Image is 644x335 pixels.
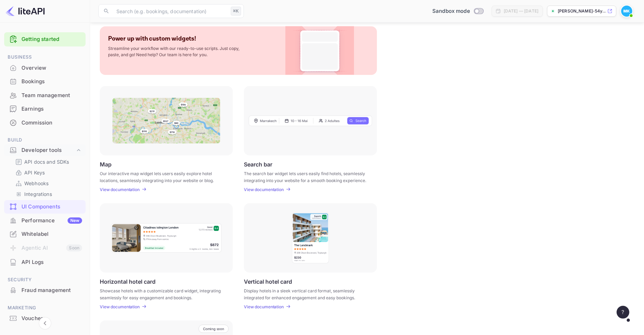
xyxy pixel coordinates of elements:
[4,32,86,46] div: Getting started
[292,26,348,75] img: Custom Widget PNG
[6,6,45,17] img: LiteAPI logo
[100,287,224,300] p: Showcase hotels with a customizable card widget, integrating seamlessly for easy engagement and b...
[4,136,86,144] span: Build
[244,304,284,309] p: View documentation
[21,217,82,225] div: Performance
[100,304,140,309] p: View documentation
[100,170,224,183] p: Our interactive map widget lets users easily explore hotel locations, seamlessly integrating into...
[4,53,86,61] span: Business
[100,187,140,192] p: View documentation
[231,7,241,16] div: ⌘K
[430,7,486,15] div: Switch to Production mode
[68,217,82,224] div: New
[4,214,86,227] div: PerformanceNew
[24,180,48,187] p: Webhooks
[112,98,220,144] img: Map Frame
[12,167,83,178] div: API Keys
[244,170,368,183] p: The search bar widget lets users easily find hotels, seamlessly integrating into your website for...
[4,200,86,214] div: UI Components
[100,278,156,285] p: Horizontal hotel card
[21,119,82,127] div: Commission
[21,203,82,211] div: UI Components
[4,75,86,88] div: Bookings
[112,4,228,18] input: Search (e.g. bookings, documentation)
[21,78,82,86] div: Bookings
[244,161,272,167] p: Search bar
[15,180,80,187] a: Webhooks
[558,8,606,14] p: [PERSON_NAME]-54y...
[12,178,83,188] div: Webhooks
[100,304,142,309] a: View documentation
[291,212,329,264] img: Vertical hotel card Frame
[4,116,86,130] div: Commission
[111,223,222,253] img: Horizontal hotel card Frame
[432,7,470,15] span: Sandbox mode
[4,102,86,115] a: Earnings
[4,61,86,75] div: Overview
[15,158,80,165] a: API docs and SDKs
[244,304,286,309] a: View documentation
[12,157,83,167] div: API docs and SDKs
[12,189,83,199] div: Integrations
[4,304,86,312] span: Marketing
[4,89,86,102] div: Team management
[4,256,86,268] a: API Logs
[244,278,292,285] p: Vertical hotel card
[21,64,82,72] div: Overview
[100,161,112,167] p: Map
[504,8,538,14] div: [DATE] — [DATE]
[21,146,75,154] div: Developer tools
[4,116,86,129] a: Commission
[621,6,632,17] img: Michelle Krogmeier
[15,169,80,176] a: API Keys
[244,287,368,300] p: Display hotels in a sleek vertical card format, seamlessly integrated for enhanced engagement and...
[4,61,86,74] a: Overview
[244,187,284,192] p: View documentation
[100,187,142,192] a: View documentation
[4,284,86,297] a: Fraud management
[4,214,86,227] a: PerformanceNew
[249,115,372,126] img: Search Frame
[4,256,86,269] div: API Logs
[4,75,86,88] a: Bookings
[21,35,82,43] a: Getting started
[39,317,51,329] button: Collapse navigation
[4,284,86,297] div: Fraud management
[4,312,86,325] div: Vouchers
[21,286,82,294] div: Fraud management
[4,144,86,156] div: Developer tools
[4,276,86,284] span: Security
[4,89,86,102] a: Team management
[4,227,86,241] div: Whitelabel
[108,35,196,43] p: Power up with custom widgets!
[108,45,247,58] p: Streamline your workflow with our ready-to-use scripts. Just copy, paste, and go! Need help? Our ...
[24,190,52,198] p: Integrations
[21,315,82,323] div: Vouchers
[21,92,82,100] div: Team management
[15,190,80,198] a: Integrations
[4,312,86,325] a: Vouchers
[4,200,86,213] a: UI Components
[4,102,86,116] div: Earnings
[203,327,224,331] p: Coming soon
[21,258,82,266] div: API Logs
[244,187,286,192] a: View documentation
[21,105,82,113] div: Earnings
[21,230,82,238] div: Whitelabel
[24,158,69,165] p: API docs and SDKs
[4,227,86,240] a: Whitelabel
[24,169,45,176] p: API Keys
